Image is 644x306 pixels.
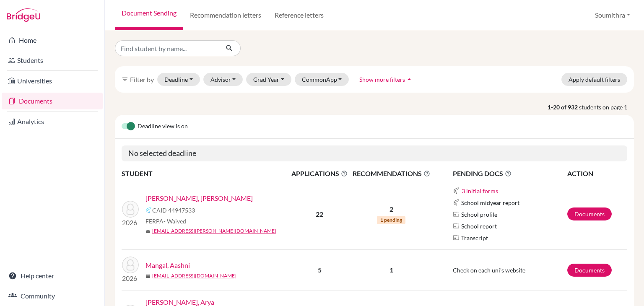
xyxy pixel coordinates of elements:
button: Deadline [157,73,200,86]
span: mail [145,229,151,234]
button: CommonApp [295,73,349,86]
a: Analytics [2,113,103,130]
span: CAID 44947533 [152,206,195,215]
a: [PERSON_NAME], [PERSON_NAME] [145,193,253,203]
img: Parchments logo [453,234,460,241]
a: Mangal, Aashni [145,260,190,270]
a: Home [2,32,103,49]
span: School profile [461,210,497,219]
img: Bridge-U [7,8,40,22]
p: 2026 [122,218,139,228]
p: 2026 [122,273,139,283]
a: [EMAIL_ADDRESS][DOMAIN_NAME] [152,272,236,280]
a: Documents [2,93,103,109]
span: PENDING DOCS [453,169,566,179]
span: Check on each uni's website [453,267,525,274]
b: 5 [318,266,322,274]
th: ACTION [567,168,627,179]
span: Deadline view is on [138,122,188,132]
i: arrow_drop_up [405,75,413,83]
span: APPLICATIONS [290,169,349,179]
button: Show more filtersarrow_drop_up [352,73,421,86]
span: - Waived [164,218,186,225]
button: Advisor [203,73,243,86]
th: STUDENT [122,168,289,179]
img: Mangal, Aashni [122,257,139,273]
img: Common App logo [145,207,152,213]
img: Abhay Feagans, Aanika [122,201,139,218]
strong: 1-20 of 932 [548,103,579,112]
i: filter_list [122,76,128,83]
img: Common App logo [453,199,460,206]
span: FERPA [145,217,186,226]
h5: No selected deadline [122,145,627,161]
p: 2 [350,204,432,214]
span: Show more filters [359,76,405,83]
span: students on page 1 [579,103,634,112]
input: Find student by name... [115,40,219,56]
span: Transcript [461,233,488,242]
p: 1 [350,265,432,275]
a: Documents [567,207,612,220]
b: 22 [316,210,323,218]
span: RECOMMENDATIONS [350,169,432,179]
span: Filter by [130,75,154,83]
span: 1 pending [377,216,405,224]
img: Parchments logo [453,223,460,229]
button: Apply default filters [561,73,627,86]
a: Community [2,288,103,304]
img: Parchments logo [453,211,460,218]
button: Grad Year [246,73,291,86]
span: mail [145,274,151,279]
img: Common App logo [453,187,460,194]
a: Documents [567,264,612,277]
a: Universities [2,73,103,89]
a: Help center [2,267,103,284]
a: Students [2,52,103,69]
span: School report [461,222,497,231]
a: [EMAIL_ADDRESS][PERSON_NAME][DOMAIN_NAME] [152,227,276,235]
button: 3 initial forms [461,186,499,196]
button: Soumithra [591,7,634,23]
span: School midyear report [461,198,519,207]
